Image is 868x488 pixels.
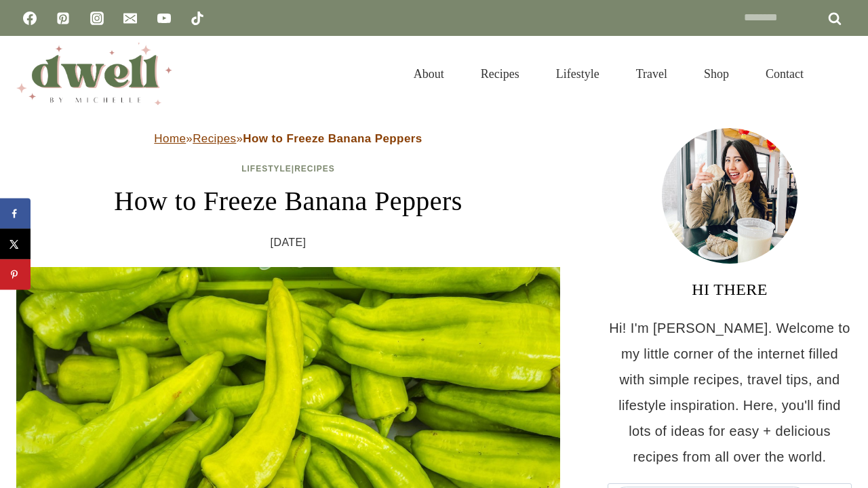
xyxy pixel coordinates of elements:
[154,132,186,145] a: Home
[462,50,538,98] a: Recipes
[618,50,686,98] a: Travel
[154,132,422,145] span: » »
[608,277,852,302] h3: HI THERE
[184,5,211,32] a: TikTok
[193,132,236,145] a: Recipes
[271,232,307,253] time: [DATE]
[829,62,852,85] button: View Search Form
[16,181,560,222] h1: How to Freeze Banana Peppers
[395,50,462,98] a: About
[50,5,77,32] a: Pinterest
[241,164,292,174] a: Lifestyle
[686,50,747,98] a: Shop
[538,50,618,98] a: Lifestyle
[243,132,422,145] strong: How to Freeze Banana Peppers
[16,43,172,105] img: DWELL by michelle
[747,50,822,98] a: Contact
[151,5,178,32] a: YouTube
[83,5,111,32] a: Instagram
[608,315,852,470] p: Hi! I'm [PERSON_NAME]. Welcome to my little corner of the internet filled with simple recipes, tr...
[241,164,335,174] span: |
[16,5,43,32] a: Facebook
[117,5,144,32] a: Email
[395,50,822,98] nav: Primary Navigation
[294,164,335,174] a: Recipes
